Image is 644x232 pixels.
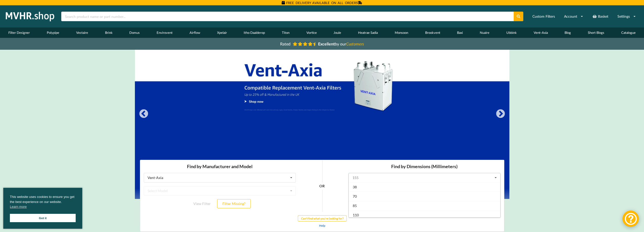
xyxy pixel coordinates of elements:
h3: Find by Manufacturer and Model [4,4,156,10]
a: Nuaire [471,28,498,38]
span: 110 [213,53,219,57]
b: Can't find what you're looking for? [161,57,204,60]
a: Brookvent [417,28,449,38]
a: Help [179,64,185,67]
button: Next [495,109,506,119]
span: by our [318,41,364,46]
a: Catalogue [613,28,644,38]
a: Rated Excellentby ourCustomers [277,40,368,48]
a: Settings [614,12,639,21]
a: Brink [96,28,121,38]
a: Ubbink [498,28,525,38]
div: cookieconsent [3,188,82,229]
a: Basket [589,12,612,21]
img: mvhr.shop.png [4,10,57,23]
span: This website uses cookies to ensure you get the best experience on our website. [10,194,76,211]
a: Account [561,12,587,21]
b: Excellent [318,41,335,46]
span: 38 [213,25,217,29]
a: Blog [556,28,579,38]
a: Got it cookie [10,214,76,222]
a: Baxi [449,28,471,38]
a: Domus [121,28,148,38]
button: Previous [139,109,149,119]
input: Search product name or part number... [61,12,514,21]
a: Vortice [298,28,325,38]
a: Vent-Axia [525,28,556,38]
button: Filter Missing? [77,39,111,48]
a: Vectaire [68,28,96,38]
span: 85 [213,44,217,48]
a: Heatrae Sadia [350,28,386,38]
a: Titon [274,28,298,38]
a: Joule [325,28,350,38]
a: Polypipe [38,28,68,38]
a: Itho Daalderop [235,28,274,38]
h3: Find by Dimensions (Millimeters) [209,4,361,10]
a: Airflow [181,28,209,38]
a: cookies - Learn more [10,204,27,209]
a: Envirovent [148,28,181,38]
i: Customers [346,41,364,46]
span: Rated [280,41,290,46]
a: Custom Filters [529,12,558,21]
span: 70 [213,34,217,39]
div: Vent-Axia [8,16,23,20]
a: Xpelair [209,28,235,38]
button: Can't find what you're looking for? [158,56,207,62]
div: OR [179,26,185,52]
a: Monsoon [386,28,417,38]
a: Short Blogs [579,28,613,38]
